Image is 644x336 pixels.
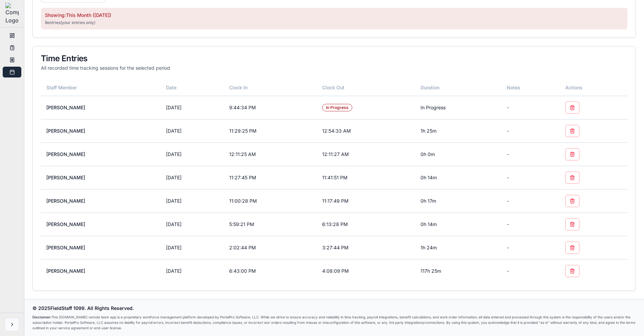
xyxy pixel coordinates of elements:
td: 11:00:28 PM [224,189,316,212]
p: Showing: This Month ([DATE]) [45,12,623,19]
button: Activity Log [3,67,21,77]
td: 0h 17m [415,189,501,212]
td: 117h 25m [415,259,501,283]
td: [DATE] [161,189,224,212]
p: This [DOMAIN_NAME] remote team app is a proprietary workforce management platform developed by Po... [32,314,636,331]
td: - [501,259,560,283]
td: 12:11:25 AM [224,142,316,166]
td: 6:43:00 PM [224,259,316,283]
td: 1h 24m [415,236,501,259]
td: 11:17:49 PM [317,189,415,212]
td: 12:11:27 AM [317,142,415,166]
td: [DATE] [161,142,224,166]
td: 2:02:44 PM [224,236,316,259]
td: 0h 14m [415,166,501,189]
td: [PERSON_NAME] [41,236,161,259]
th: Duration [415,80,501,96]
th: Clock Out [317,80,415,96]
div: In Progress [322,104,352,111]
td: [DATE] [161,119,224,142]
td: 0h 14m [415,212,501,236]
p: 8 entries (your entries only) [45,20,623,25]
td: [PERSON_NAME] [41,166,161,189]
td: [PERSON_NAME] [41,119,161,142]
p: © 2025 FieldStaff 1099 . All Rights Reserved. [32,305,636,312]
th: Staff Member [41,80,161,96]
td: - [501,189,560,212]
td: [PERSON_NAME] [41,212,161,236]
div: All recorded time tracking sessions for the selected period [41,65,627,71]
td: - [501,142,560,166]
td: [PERSON_NAME] [41,189,161,212]
td: - [501,236,560,259]
td: [PERSON_NAME] [41,142,161,166]
button: Work Orders [3,42,21,53]
td: 11:27:45 PM [224,166,316,189]
td: [DATE] [161,236,224,259]
td: 0h 0m [415,142,501,166]
button: Hours & Pay [3,54,21,65]
th: Clock In [224,80,316,96]
button: Dashboard [3,30,21,41]
td: [DATE] [161,259,224,283]
td: 11:41:51 PM [317,166,415,189]
td: [DATE] [161,96,224,119]
td: - [501,96,560,119]
td: - [501,166,560,189]
td: [DATE] [161,212,224,236]
th: Date [161,80,224,96]
td: [DATE] [161,166,224,189]
img: Company Logo [5,3,19,24]
td: 4:08:09 PM [317,259,415,283]
td: 6:13:28 PM [317,212,415,236]
td: 9:44:34 PM [224,96,316,119]
td: - [501,119,560,142]
td: - [501,212,560,236]
th: Notes [501,80,560,96]
th: Actions [560,80,627,96]
td: 3:27:44 PM [317,236,415,259]
td: 1h 25m [415,119,501,142]
td: [PERSON_NAME] [41,259,161,283]
td: 12:54:33 AM [317,119,415,142]
strong: Disclaimer: [32,315,51,319]
td: In Progress [415,96,501,119]
td: [PERSON_NAME] [41,96,161,119]
td: 5:59:21 PM [224,212,316,236]
button: Expand sidebar [5,318,19,331]
div: Time Entries [41,54,627,63]
td: 11:29:25 PM [224,119,316,142]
